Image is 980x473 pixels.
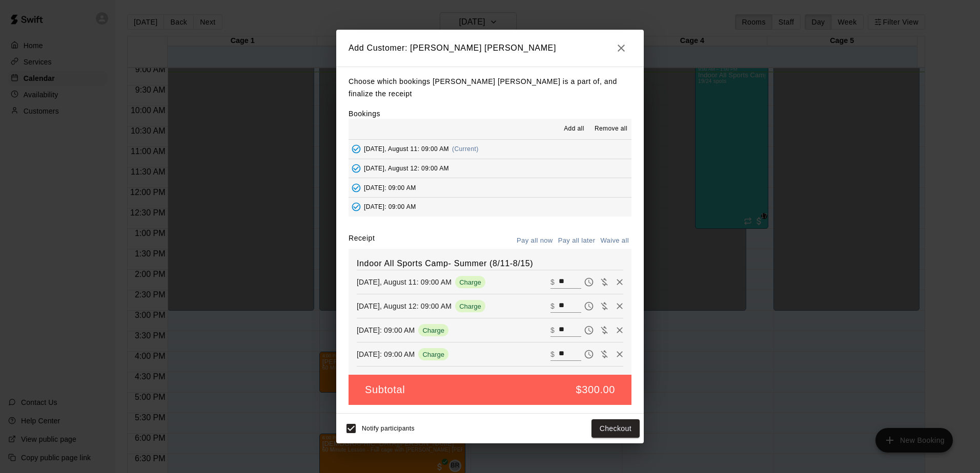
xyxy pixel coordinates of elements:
span: Waive payment [597,302,612,310]
button: Added - Collect Payment[DATE], August 12: 09:00 AM [349,159,631,178]
h2: Add Customer: [PERSON_NAME] [PERSON_NAME] [336,30,644,67]
span: [DATE]: 09:00 AM [364,203,416,210]
button: Added - Collect Payment [349,180,364,196]
p: $ [550,325,555,335]
span: Waive payment [597,277,612,286]
p: $ [550,301,555,311]
button: Add all [558,121,590,137]
span: Pay later [581,326,597,334]
p: [DATE], August 12: 09:00 AM [357,301,452,311]
button: Remove all [590,121,631,137]
span: Notify participants [362,425,415,432]
p: $ [550,349,555,359]
button: Remove [612,274,627,290]
button: Added - Collect Payment[DATE]: 09:00 AM [349,178,631,197]
h5: Subtotal [365,383,405,397]
span: Pay later [581,350,597,358]
span: Waive payment [597,326,612,334]
button: Waive all [598,233,631,249]
span: Charge [455,303,485,310]
button: Checkout [591,419,640,438]
button: Remove [612,298,627,314]
span: Pay later [581,277,597,286]
button: Added - Collect Payment [349,141,364,157]
span: Pay later [581,302,597,310]
span: [DATE]: 09:00 AM [364,184,416,191]
h5: $300.00 [576,383,616,397]
span: [DATE], August 11: 09:00 AM [364,145,449,153]
h6: Indoor All Sports Camp- Summer (8/11-8/15) [357,257,623,270]
button: Pay all now [514,233,556,249]
p: $ [550,277,555,287]
span: Add all [564,124,584,134]
button: Added - Collect Payment [349,161,364,176]
span: Charge [455,278,485,286]
span: (Current) [452,145,479,153]
p: [DATE]: 09:00 AM [357,325,415,335]
span: Remove all [595,124,627,134]
button: Pay all later [556,233,598,249]
button: Added - Collect Payment[DATE]: 09:00 AM [349,198,631,217]
button: Remove [612,322,627,338]
span: [DATE], August 12: 09:00 AM [364,165,449,172]
p: [DATE], August 11: 09:00 AM [357,277,452,287]
p: [DATE]: 09:00 AM [357,349,415,359]
span: Waive payment [597,350,612,358]
button: Added - Collect Payment [349,199,364,214]
label: Receipt [349,233,375,249]
button: Added - Collect Payment[DATE], August 11: 09:00 AM(Current) [349,140,631,159]
label: Bookings [349,110,380,118]
span: Charge [418,351,448,358]
span: Charge [418,327,448,334]
p: Choose which bookings [PERSON_NAME] [PERSON_NAME] is a part of, and finalize the receipt [349,75,631,100]
button: Remove [612,347,627,362]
